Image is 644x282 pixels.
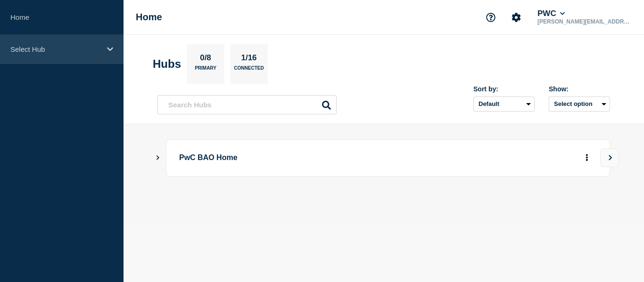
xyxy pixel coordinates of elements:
h1: Home [136,12,162,23]
button: Select option [549,97,610,112]
div: Show: [549,85,610,93]
p: [PERSON_NAME][EMAIL_ADDRESS][PERSON_NAME][DOMAIN_NAME] [536,18,634,25]
div: Sort by: [473,85,535,93]
button: PWC [536,9,567,18]
p: PwC BAO Home [179,149,440,167]
input: Search Hubs [157,95,337,114]
p: Connected [234,65,264,75]
p: 1/16 [238,53,260,65]
button: More actions [581,149,593,167]
p: 0/8 [197,53,215,65]
select: Sort by [473,97,535,112]
button: View [600,148,619,167]
button: Show Connected Hubs [156,154,160,161]
button: Support [481,8,501,27]
p: Primary [195,65,216,75]
p: Select Hub [10,45,101,53]
h2: Hubs [153,57,181,71]
button: Account settings [506,8,526,27]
